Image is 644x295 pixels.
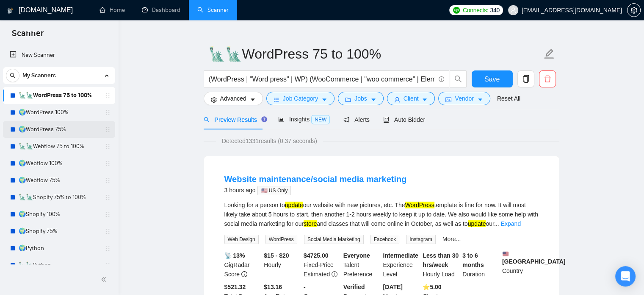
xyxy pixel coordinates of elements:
a: Expand [501,220,521,227]
span: My Scanners [22,67,56,84]
div: Country [500,251,540,279]
a: homeHome [100,6,125,14]
b: 📡 13% [224,252,245,259]
button: setting [627,3,641,17]
button: idcardVendorcaret-down [438,92,490,105]
button: copy [517,70,534,87]
div: 3 hours ago [224,185,407,195]
span: idcard [445,96,451,103]
span: caret-down [321,96,327,103]
span: Jobs [354,94,367,103]
a: Website maintenance/social media marketing [224,174,407,184]
span: holder [104,143,111,150]
button: search [6,69,19,82]
a: 🗽🗽Shopify 75% to 100% [19,189,99,206]
span: Alerts [343,116,370,123]
button: delete [539,70,556,87]
b: [DATE] [383,284,403,290]
span: area-chart [278,116,284,122]
span: holder [104,211,111,218]
div: Hourly [262,251,302,279]
span: holder [104,92,111,99]
span: Client [404,94,419,103]
mark: store [304,220,317,227]
b: Less than 30 hrs/week [423,252,459,268]
b: ⭐️ 5.00 [423,284,441,290]
a: 🗽🗽Python [19,257,99,274]
span: caret-down [477,96,483,103]
a: New Scanner [10,47,108,64]
span: holder [104,177,111,184]
span: Social Media Marketing [304,235,364,244]
li: New Scanner [3,47,115,64]
span: folder [345,96,351,103]
div: Open Intercom Messenger [615,266,636,287]
span: Vendor [455,94,473,103]
span: Save [484,74,500,84]
span: copy [518,75,534,83]
span: holder [104,262,111,269]
span: info-circle [439,76,444,82]
span: Connects: [463,6,488,15]
span: info-circle [241,271,247,277]
b: $15 - $20 [264,252,289,259]
div: Looking for a person to our website with new pictures, etc. The template is fine for now. It will... [224,200,539,228]
div: Talent Preference [342,251,381,279]
b: 3 to 6 months [462,252,484,268]
div: Duration [461,251,500,279]
div: GigRadar Score [223,251,263,279]
span: user [394,96,400,103]
span: Detected 1331 results (0.37 seconds) [216,136,323,146]
span: Advanced [220,94,246,103]
img: 🇺🇸 [503,251,509,257]
b: $ 521.32 [224,284,246,290]
span: caret-down [250,96,256,103]
div: Tooltip anchor [260,115,268,123]
button: Save [472,70,513,87]
span: search [450,75,466,83]
a: 🌍WordPress 75% [19,121,99,138]
div: Experience Level [381,251,421,279]
b: Everyone [343,252,370,259]
span: Preview Results [204,116,265,123]
a: 🌍WordPress 100% [19,104,99,121]
span: 🇺🇸 US Only [257,186,291,195]
b: $ 4725.00 [304,252,328,259]
a: More... [442,236,461,242]
span: Auto Bidder [383,116,425,123]
a: Reset All [497,94,520,103]
input: Scanner name... [208,43,542,65]
span: edit [544,48,555,59]
span: holder [104,160,111,167]
span: bars [274,96,279,103]
button: search [450,70,467,87]
a: 🌍Shopify 100% [19,206,99,223]
div: Fixed-Price [302,251,342,279]
span: delete [539,75,556,83]
b: - [304,284,306,290]
a: dashboardDashboard [142,6,180,14]
button: barsJob Categorycaret-down [266,92,334,105]
button: folderJobscaret-down [338,92,384,105]
span: caret-down [370,96,376,103]
span: caret-down [422,96,428,103]
span: ... [494,220,499,227]
span: Job Category [283,94,318,103]
span: holder [104,245,111,252]
span: search [6,73,19,79]
button: settingAdvancedcaret-down [204,92,263,105]
span: robot [383,117,389,123]
span: holder [104,228,111,235]
b: Intermediate [383,252,418,259]
span: Insights [278,116,330,123]
b: Verified [343,284,365,290]
button: userClientcaret-down [387,92,435,105]
span: Facebook [370,235,400,244]
a: setting [627,7,641,14]
b: $13.16 [264,284,282,290]
b: [GEOGRAPHIC_DATA] [502,251,566,265]
span: holder [104,109,111,116]
div: Hourly Load [421,251,461,279]
span: WordPress [265,235,297,244]
input: Search Freelance Jobs... [209,74,435,84]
